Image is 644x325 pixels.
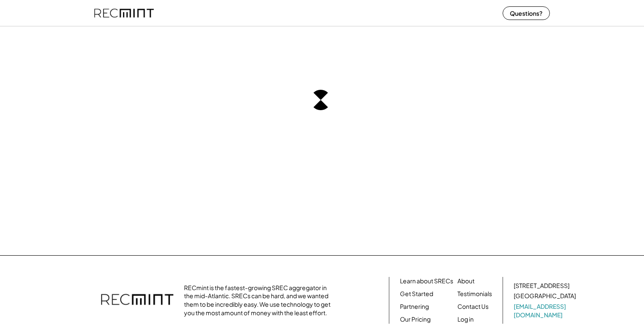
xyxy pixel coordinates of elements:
img: recmint-logotype%403x.png [101,285,173,315]
a: Testimonials [457,290,492,298]
a: Partnering [400,302,429,311]
a: Learn about SRECs [400,277,453,285]
a: Our Pricing [400,315,431,324]
a: [EMAIL_ADDRESS][DOMAIN_NAME] [514,302,578,319]
a: Get Started [400,290,433,298]
div: RECmint is the fastest-growing SREC aggregator in the mid-Atlantic. SRECs can be hard, and we wan... [184,284,335,317]
button: Questions? [503,6,550,20]
a: Log in [457,315,474,324]
div: [GEOGRAPHIC_DATA] [514,292,576,300]
a: About [457,277,474,285]
div: [STREET_ADDRESS] [514,282,569,290]
img: recmint-logotype%403x%20%281%29.jpeg [94,2,154,24]
a: Contact Us [457,302,489,311]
